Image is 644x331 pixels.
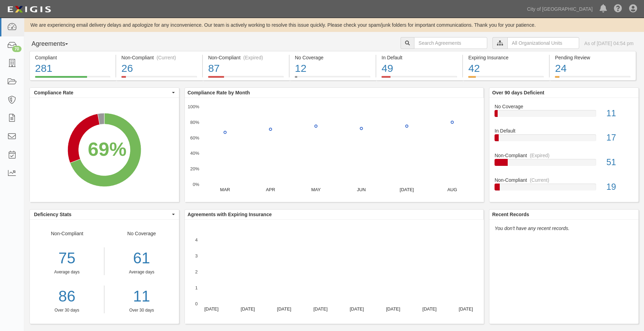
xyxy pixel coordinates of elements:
[30,247,104,269] div: 75
[489,177,638,184] div: Non-Compliant
[110,307,174,313] div: Over 30 days
[35,61,110,76] div: 281
[489,127,638,134] div: In Default
[495,152,633,177] a: Non-Compliant(Expired)51
[190,166,199,171] text: 20%
[30,210,179,219] button: Deficiency Stats
[195,285,198,290] text: 1
[295,54,370,61] div: No Coverage
[190,120,199,125] text: 80%
[357,187,366,192] text: JUN
[555,54,630,61] div: Pending Review
[266,187,275,192] text: APR
[614,5,622,13] i: Help Center - Complianz
[241,306,255,312] text: [DATE]
[192,182,199,187] text: 0%
[204,306,218,312] text: [DATE]
[34,211,170,218] span: Deficiency Stats
[524,2,596,16] a: City of [GEOGRAPHIC_DATA]
[447,187,457,192] text: AUG
[203,76,289,82] a: Non-Compliant(Expired)87
[5,3,53,16] img: logo-5460c22ac91f19d4615b14bd174203de0afe785f0fc80cf4dbbc73dc1793850b.png
[195,301,198,306] text: 0
[29,76,115,82] a: Compliant281
[110,247,174,269] div: 61
[190,151,199,156] text: 40%
[30,88,179,97] button: Compliance Rate
[601,107,638,120] div: 11
[295,61,370,76] div: 12
[495,226,569,231] em: You don't have any recent records.
[195,253,198,258] text: 3
[492,90,544,95] b: Over 90 days Deficient
[530,152,550,159] div: (Expired)
[463,76,549,82] a: Expiring Insurance42
[188,212,272,217] b: Agreements with Expiring Insurance
[188,90,250,95] b: Compliance Rate by Month
[208,54,284,61] div: Non-Compliant (Expired)
[584,40,634,47] div: As of [DATE] 04:54 pm
[350,306,364,312] text: [DATE]
[110,286,174,307] a: 11
[311,187,321,192] text: MAY
[468,61,544,76] div: 42
[495,127,633,152] a: In Default17
[376,76,462,82] a: In Default49
[386,306,400,312] text: [DATE]
[507,37,579,49] input: All Organizational Units
[116,76,202,82] a: Non-Compliant(Current)26
[29,37,81,51] button: Agreements
[277,306,291,312] text: [DATE]
[88,136,126,163] div: 69%
[290,76,376,82] a: No Coverage12
[492,212,529,217] b: Recent Records
[550,76,636,82] a: Pending Review24
[220,187,230,192] text: MAR
[459,306,473,312] text: [DATE]
[489,103,638,110] div: No Coverage
[381,61,457,76] div: 49
[30,269,104,275] div: Average days
[468,54,544,61] div: Expiring Insurance
[489,152,638,159] div: Non-Compliant
[208,61,284,76] div: 87
[190,135,199,140] text: 60%
[30,286,104,307] a: 86
[104,230,179,313] div: No Coverage
[12,46,22,52] div: 70
[121,54,197,61] div: Non-Compliant (Current)
[30,230,104,313] div: Non-Compliant
[185,98,484,202] svg: A chart.
[30,98,179,202] svg: A chart.
[156,54,176,61] div: (Current)
[601,181,638,193] div: 19
[400,187,414,192] text: [DATE]
[34,89,170,96] span: Compliance Rate
[313,306,327,312] text: [DATE]
[188,104,199,109] text: 100%
[243,54,263,61] div: (Expired)
[185,220,484,324] svg: A chart.
[495,177,633,196] a: Non-Compliant(Current)19
[381,54,457,61] div: In Default
[121,61,197,76] div: 26
[422,306,437,312] text: [DATE]
[24,22,644,28] div: We are experiencing email delivery delays and apologize for any inconvenience. Our team is active...
[601,131,638,144] div: 17
[30,307,104,313] div: Over 30 days
[555,61,630,76] div: 24
[195,237,198,243] text: 4
[601,156,638,169] div: 51
[110,269,174,275] div: Average days
[495,103,633,128] a: No Coverage11
[195,269,198,274] text: 2
[414,37,487,49] input: Search Agreements
[35,54,110,61] div: Compliant
[530,177,549,184] div: (Current)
